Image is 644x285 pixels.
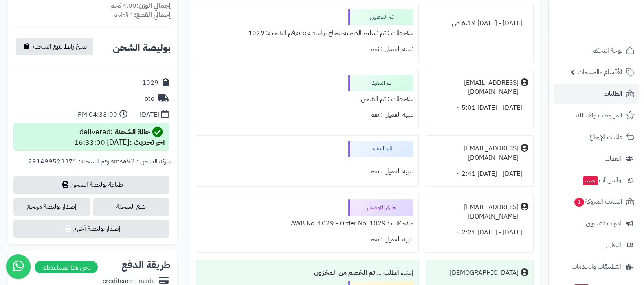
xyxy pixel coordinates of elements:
a: وآتس آبجديد [554,170,639,190]
div: ملاحظات : تم الشحن [201,91,413,107]
span: رقم الشحنة: 291499523371 [28,157,109,166]
small: 1 قطعة [114,10,171,20]
div: تنبيه العميل : نعم [201,163,413,179]
div: delivered [DATE] 16:33:00 [74,126,165,148]
div: [DATE] - [DATE] 5:01 م [431,100,528,116]
small: 4.00 كجم [110,1,171,11]
a: المراجعات والأسئلة [554,106,639,125]
div: تم التوصيل [348,9,413,25]
a: لوحة التحكم [554,41,639,60]
div: oto [145,94,154,104]
div: [DATE] - [DATE] 2:21 م [431,225,528,241]
strong: حالة الشحنة : [110,126,150,137]
div: 1029 [142,78,158,88]
div: تنبيه العميل : نعم [201,107,413,123]
span: الأقسام والمنتجات [578,66,622,78]
a: الطلبات [554,84,639,104]
span: الطلبات [604,88,622,99]
span: نسخ رابط تتبع الشحنة [33,42,87,51]
div: إنشاء الطلب .... [201,265,413,281]
strong: إجمالي القطع: [134,10,171,20]
span: 1 [574,198,584,207]
div: [DEMOGRAPHIC_DATA] [450,268,519,278]
h2: بوليصة الشحن [113,43,171,53]
span: المراجعات والأسئلة [576,110,622,121]
div: [EMAIL_ADDRESS][DOMAIN_NAME] [431,78,519,97]
span: السلات المتروكة [574,196,622,208]
strong: إجمالي الوزن: [136,1,171,11]
span: شركة الشحن : smsaV2 [111,157,171,166]
a: العملاء [554,149,639,168]
div: [DATE] [140,110,159,119]
img: logo-2.png [589,6,636,23]
span: العملاء [605,153,621,164]
a: طلبات الإرجاع [554,127,639,147]
div: ملاحظات : تم تسليم الشحنة بنجاح بواسطة otoرقم الشحنة: 1029 [201,25,413,41]
span: إصدار بوليصة مرتجع [13,198,90,216]
span: أدوات التسويق [586,218,621,229]
span: التطبيقات والخدمات [571,261,621,272]
div: تم التنفيذ [348,75,413,91]
div: تنبيه العميل : نعم [201,232,413,247]
div: ملاحظات : AWB No. 1029 - Order No. 1029 [201,216,413,232]
span: وآتس آب [582,175,621,186]
button: إصدار بوليصة أخرى [13,220,169,238]
div: [DATE] - [DATE] 2:41 م [431,166,528,182]
div: , [15,157,171,176]
span: جديد [583,176,598,185]
div: تنبيه العميل : نعم [201,41,413,57]
div: 04:33:00 PM [78,110,117,119]
span: التقارير [606,239,621,251]
button: نسخ رابط تتبع الشحنة [16,38,93,55]
a: تتبع الشحنة [93,198,170,216]
b: تم الخصم من المخزون [314,268,375,278]
a: طباعة بوليصة الشحن [13,176,169,194]
a: التقارير [554,235,639,255]
div: قيد التنفيذ [348,141,413,157]
h2: طريقة الدفع [121,260,171,270]
a: السلات المتروكة1 [554,192,639,212]
a: التطبيقات والخدمات [554,257,639,276]
a: أدوات التسويق [554,214,639,233]
span: لوحة التحكم [592,45,622,56]
strong: آخر تحديث : [130,137,165,148]
div: [DATE] - [DATE] 6:19 ص [431,15,528,31]
div: جاري التوصيل [348,199,413,216]
div: [EMAIL_ADDRESS][DOMAIN_NAME] [431,203,519,221]
div: [EMAIL_ADDRESS][DOMAIN_NAME] [431,144,519,163]
span: طلبات الإرجاع [589,131,622,143]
